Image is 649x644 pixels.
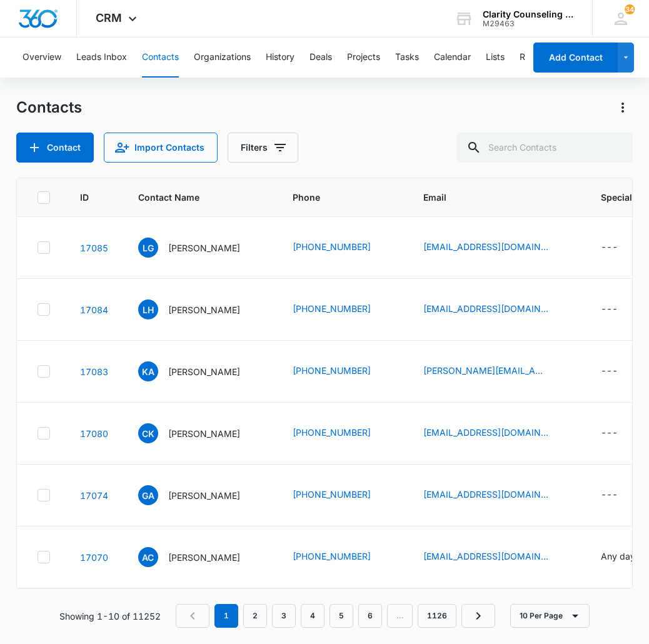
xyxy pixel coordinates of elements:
[80,552,108,563] a: Navigate to contact details page for Andy Clymer
[423,191,553,204] span: Email
[138,299,263,319] div: Contact Name - Laura Harrell - Select to Edit Field
[423,488,571,503] div: Email - gamatrix20@gmail.com - Select to Edit Field
[168,303,240,316] p: [PERSON_NAME]
[293,364,371,377] a: [PHONE_NUMBER]
[309,38,332,78] button: Deals
[601,240,640,255] div: Special Notes - - Select to Edit Field
[80,366,108,377] a: Navigate to contact details page for Kristi Allen
[138,238,263,258] div: Contact Name - Lizzy Greco - Select to Edit Field
[293,550,371,563] a: [PHONE_NUMBER]
[510,604,590,628] button: 10 Per Page
[601,302,618,317] div: ---
[266,38,294,78] button: History
[104,133,218,163] button: Import Contacts
[423,302,571,317] div: Email - lauraharrell1@gmail.com - Select to Edit Field
[423,364,548,377] a: [PERSON_NAME][EMAIL_ADDRESS][PERSON_NAME][DOMAIN_NAME]
[625,4,635,14] span: 34
[194,38,251,78] button: Organizations
[168,241,240,254] p: [PERSON_NAME]
[423,550,571,565] div: Email - andywclymer@gmail.com - Select to Edit Field
[601,364,640,379] div: Special Notes - - Select to Edit Field
[395,38,419,78] button: Tasks
[358,604,382,628] a: Page 6
[168,427,240,440] p: [PERSON_NAME]
[243,604,267,628] a: Page 2
[80,191,90,204] span: ID
[168,551,240,564] p: [PERSON_NAME]
[80,428,108,439] a: Navigate to contact details page for Charlotte Karanik
[423,488,548,501] a: [EMAIL_ADDRESS][DOMAIN_NAME]
[272,604,296,628] a: Page 3
[423,240,571,255] div: Email - lizzygreco52@gmail.com - Select to Edit Field
[293,191,375,204] span: Phone
[601,488,640,503] div: Special Notes - - Select to Edit Field
[293,302,393,317] div: Phone - (304) 480-1852 - Select to Edit Field
[418,604,456,628] a: Page 1126
[601,426,618,441] div: ---
[601,488,618,503] div: ---
[601,240,618,255] div: ---
[461,604,495,628] a: Next Page
[423,426,548,439] a: [EMAIL_ADDRESS][DOMAIN_NAME]
[601,302,640,317] div: Special Notes - - Select to Edit Field
[80,304,108,315] a: Navigate to contact details page for Laura Harrell
[138,547,263,567] div: Contact Name - Andy Clymer - Select to Edit Field
[293,550,393,565] div: Phone - (919) 273-4006 - Select to Edit Field
[142,38,179,78] button: Contacts
[613,98,633,118] button: Actions
[138,423,263,443] div: Contact Name - Charlotte Karanik - Select to Edit Field
[138,423,158,443] span: CK
[520,38,551,78] button: Reports
[214,604,238,628] em: 1
[96,11,122,24] span: CRM
[423,240,548,253] a: [EMAIL_ADDRESS][DOMAIN_NAME]
[80,243,108,253] a: Navigate to contact details page for Lizzy Greco
[423,550,548,563] a: [EMAIL_ADDRESS][DOMAIN_NAME]
[423,302,548,315] a: [EMAIL_ADDRESS][DOMAIN_NAME]
[347,38,380,78] button: Projects
[293,240,393,255] div: Phone - (516) 456-3862 - Select to Edit Field
[80,490,108,501] a: Navigate to contact details page for Greg Anderson
[601,364,618,379] div: ---
[625,4,635,14] div: notifications count
[228,133,298,163] button: Filters
[138,485,263,505] div: Contact Name - Greg Anderson - Select to Edit Field
[601,426,640,441] div: Special Notes - - Select to Edit Field
[301,604,324,628] a: Page 4
[76,38,127,78] button: Leads Inbox
[293,426,371,439] a: [PHONE_NUMBER]
[533,43,618,73] button: Add Contact
[138,191,244,204] span: Contact Name
[138,299,158,319] span: LH
[456,133,633,163] input: Search Contacts
[16,133,94,163] button: Add Contact
[16,98,82,117] h1: Contacts
[168,489,240,502] p: [PERSON_NAME]
[293,240,371,253] a: [PHONE_NUMBER]
[138,485,158,505] span: GA
[176,604,495,628] nav: Pagination
[434,38,471,78] button: Calendar
[293,302,371,315] a: [PHONE_NUMBER]
[423,426,571,441] div: Email - cmk1805@uncw.edu - Select to Edit Field
[330,604,353,628] a: Page 5
[293,488,393,503] div: Phone - (910) 795-5547 - Select to Edit Field
[138,361,158,381] span: KA
[486,38,505,78] button: Lists
[483,19,574,28] div: account id
[293,364,393,379] div: Phone - (910) 612-9460 - Select to Edit Field
[138,361,263,381] div: Contact Name - Kristi Allen - Select to Edit Field
[23,38,61,78] button: Overview
[168,365,240,378] p: [PERSON_NAME]
[138,547,158,567] span: AC
[59,610,161,623] p: Showing 1-10 of 11252
[138,238,158,258] span: LG
[293,426,393,441] div: Phone - (703) 675-6786 - Select to Edit Field
[423,364,571,379] div: Email - kristi.allen.ka@gmail.com - Select to Edit Field
[293,488,371,501] a: [PHONE_NUMBER]
[483,9,574,19] div: account name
